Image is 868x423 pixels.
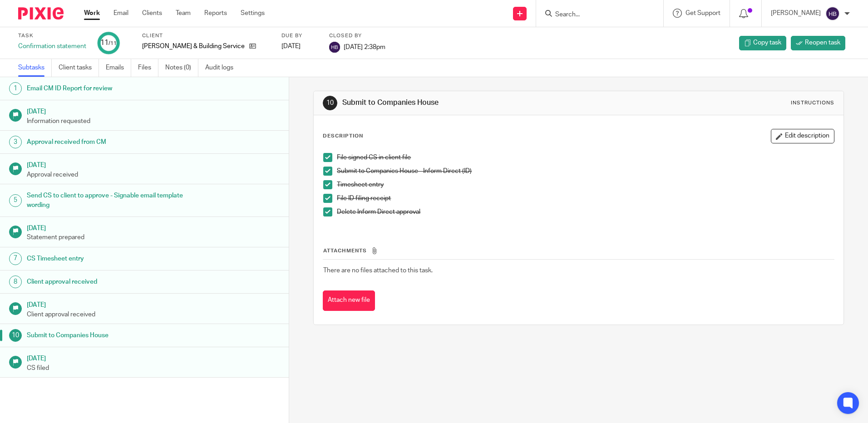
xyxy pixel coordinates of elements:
[27,135,196,149] h1: Approval received from CM
[281,32,318,39] label: Due by
[337,180,833,189] p: Timesheet entry
[84,9,100,18] a: Work
[18,32,86,39] label: Task
[138,59,158,77] a: Files
[27,221,280,233] h1: [DATE]
[323,248,367,253] span: Attachments
[241,9,265,18] a: Settings
[329,42,340,53] img: svg%3E
[337,194,833,203] p: File ID filing receipt
[27,189,196,212] h1: Send CS to client to approve - Signable email template wording
[204,9,227,18] a: Reports
[739,36,786,50] a: Copy task
[323,267,433,274] span: There are no files attached to this task.
[344,44,385,50] span: [DATE] 2:38pm
[27,364,280,373] p: CS filed
[337,167,833,176] p: Submit to Companies House - Inform Direct (ID)
[771,129,834,143] button: Edit description
[18,7,64,20] img: Pixie
[142,42,245,51] p: [PERSON_NAME] & Building Services Ltd
[113,9,128,18] a: Email
[791,99,834,107] div: Instructions
[825,6,840,21] img: svg%3E
[27,298,280,310] h1: [DATE]
[9,329,22,342] div: 10
[18,42,86,51] div: Confirmation statement
[9,194,22,207] div: 5
[9,275,22,288] div: 8
[142,32,270,39] label: Client
[9,136,22,148] div: 3
[27,82,196,95] h1: Email CM ID Report for review
[27,105,280,116] h1: [DATE]
[27,117,280,126] p: Information requested
[323,290,375,311] button: Attach new file
[342,98,598,108] h1: Submit to Companies House
[176,9,191,18] a: Team
[9,252,22,265] div: 7
[329,32,385,39] label: Closed by
[9,82,22,95] div: 1
[27,352,280,363] h1: [DATE]
[106,59,131,77] a: Emails
[142,9,162,18] a: Clients
[27,329,196,342] h1: Submit to Companies House
[281,42,318,51] div: [DATE]
[27,233,280,242] p: Statement prepared
[337,207,833,216] p: Delete Inform Direct approval
[100,38,117,48] div: 11
[165,59,198,77] a: Notes (0)
[27,275,196,289] h1: Client approval received
[27,170,280,179] p: Approval received
[18,59,52,77] a: Subtasks
[805,38,840,47] span: Reopen task
[337,153,833,162] p: File signed CS in client file
[27,158,280,170] h1: [DATE]
[108,41,117,46] small: /11
[753,38,781,47] span: Copy task
[791,36,845,50] a: Reopen task
[771,9,821,18] p: [PERSON_NAME]
[554,11,636,19] input: Search
[686,10,720,16] span: Get Support
[27,252,196,266] h1: CS Timesheet entry
[205,59,240,77] a: Audit logs
[323,133,363,140] p: Description
[59,59,99,77] a: Client tasks
[323,96,337,110] div: 10
[27,310,280,319] p: Client approval received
